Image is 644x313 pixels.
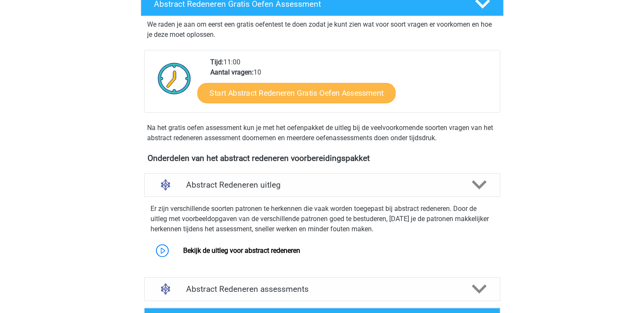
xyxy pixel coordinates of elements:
div: Na het gratis oefen assessment kun je met het oefenpakket de uitleg bij de veelvoorkomende soorte... [144,123,500,143]
img: Klok [153,57,196,100]
h4: Abstract Redeneren uitleg [186,180,458,190]
img: abstract redeneren uitleg [155,174,176,196]
img: abstract redeneren assessments [155,278,176,300]
a: Bekijk de uitleg voor abstract redeneren [183,247,300,255]
p: We raden je aan om eerst een gratis oefentest te doen zodat je kunt zien wat voor soort vragen er... [148,19,497,40]
div: 11:00 10 [204,57,499,112]
b: Aantal vragen: [210,68,254,76]
h4: Onderdelen van het abstract redeneren voorbereidingspakket [148,153,496,163]
a: Start Abstract Redeneren Gratis Oefen Assessment [197,83,396,103]
h4: Abstract Redeneren assessments [186,284,458,294]
p: Er zijn verschillende soorten patronen te herkennen die vaak worden toegepast bij abstract redene... [151,204,493,234]
b: Tijd: [210,58,223,66]
a: uitleg Abstract Redeneren uitleg [141,173,504,197]
a: assessments Abstract Redeneren assessments [141,277,504,301]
